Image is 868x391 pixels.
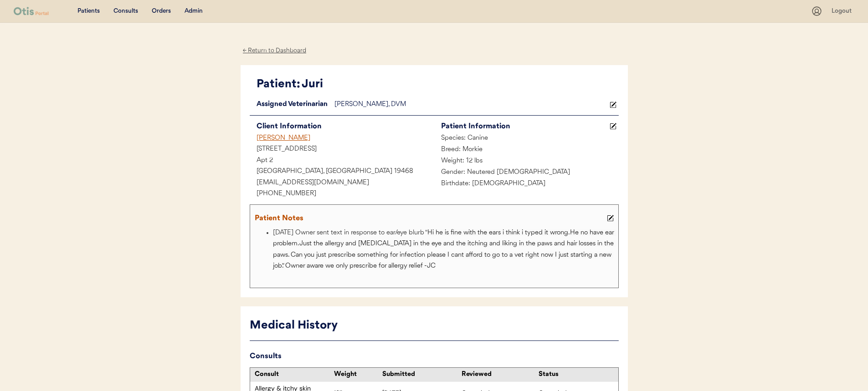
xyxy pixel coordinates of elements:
div: Consults [113,7,138,16]
div: Breed: Morkie [434,144,619,156]
div: Orders [152,7,171,16]
div: Status [539,370,613,379]
div: [PHONE_NUMBER] [250,188,434,200]
div: Weight: 12 lbs [434,156,619,167]
div: Patient Notes [255,212,605,225]
div: Assigned Veterinarian [250,99,334,111]
div: Patient Information [441,120,607,133]
div: Medical History [250,317,619,335]
div: Admin [185,7,203,16]
div: [GEOGRAPHIC_DATA], [GEOGRAPHIC_DATA] 19468 [250,166,434,178]
div: Gender: Neutered [DEMOGRAPHIC_DATA] [434,167,619,178]
div: [STREET_ADDRESS] [250,144,434,155]
div: Reviewed [462,370,536,379]
div: Birthdate: [DEMOGRAPHIC_DATA] [434,178,619,190]
div: Consult [255,370,329,379]
div: Patient: Juri [257,76,619,93]
div: [PERSON_NAME] [250,133,434,144]
div: Patients [77,7,100,16]
div: Submitted [382,370,457,379]
div: Client Information [257,120,434,133]
div: Weight [334,370,380,379]
span: Hi he is fine with the ears i think i typed it wrong.He no have ear problem. Just the allergy and... [273,229,616,270]
li: [DATE] Owner sent text in response to ear/eye blurb " [273,228,616,272]
div: Logout [832,7,854,16]
div: ← Return to Dashboard [241,46,309,56]
div: [PERSON_NAME], DVM [334,99,607,111]
div: Apt 2 [250,155,434,167]
div: Consults [250,350,619,363]
div: Species: Canine [434,133,619,144]
div: [EMAIL_ADDRESS][DOMAIN_NAME] [250,178,434,189]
